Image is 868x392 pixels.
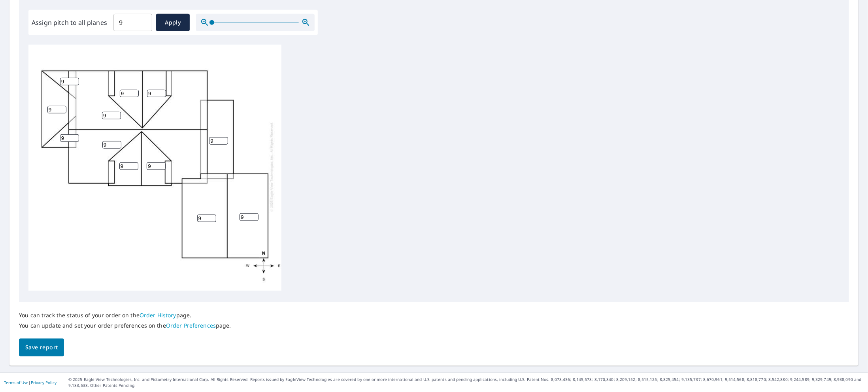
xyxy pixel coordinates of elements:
p: You can update and set your order preferences on the page. [19,322,231,329]
button: Save report [19,339,64,356]
span: Apply [162,18,183,28]
span: Save report [25,343,58,352]
button: Apply [156,14,190,31]
p: You can track the status of your order on the page. [19,312,231,319]
p: | [4,380,57,385]
a: Order Preferences [166,322,216,329]
p: © 2025 Eagle View Technologies, Inc. and Pictometry International Corp. All Rights Reserved. Repo... [68,377,864,388]
a: Terms of Use [4,380,28,385]
a: Order History [140,311,176,319]
a: Privacy Policy [31,380,57,385]
label: Assign pitch to all planes [32,18,107,27]
input: 00.0 [113,11,152,34]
